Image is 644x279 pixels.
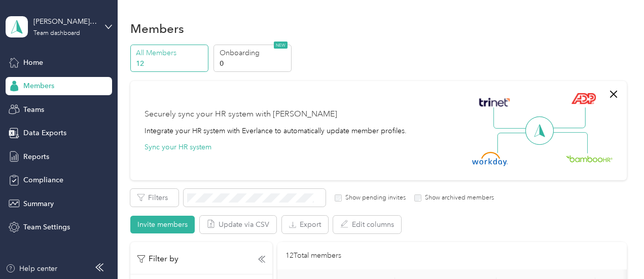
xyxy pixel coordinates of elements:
button: Edit columns [333,216,401,233]
img: Line Right Down [552,132,588,154]
h1: Members [130,23,184,34]
span: Compliance [23,175,63,185]
div: Integrate your HR system with Everlance to automatically update member profiles. [145,126,407,136]
img: Line Right Up [550,107,586,129]
span: Data Exports [23,128,66,138]
button: Sync your HR system [145,142,211,152]
button: Invite members [130,216,195,233]
button: Help center [6,263,57,274]
button: Filters [130,189,178,207]
p: 0 [220,58,289,69]
img: Line Left Down [497,132,532,153]
button: Export [282,216,328,233]
p: 12 [136,58,205,69]
span: Reports [23,151,49,162]
div: [PERSON_NAME] Arterra [33,16,97,27]
p: 12 Total members [285,250,341,261]
span: Teams [23,104,44,115]
div: Securely sync your HR system with [PERSON_NAME] [145,108,337,121]
img: ADP [571,93,596,104]
span: NEW [274,42,288,49]
div: Team dashboard [33,30,80,36]
img: Workday [472,152,508,166]
label: Show archived members [421,193,494,203]
p: Onboarding [220,48,289,58]
img: Trinet [477,95,512,109]
span: Team Settings [23,222,70,232]
span: Members [23,81,54,91]
button: Update via CSV [200,216,276,233]
img: Line Left Up [493,107,529,129]
iframe: Everlance-gr Chat Button Frame [587,222,644,279]
p: Filter by [137,253,178,265]
span: Home [23,57,43,68]
label: Show pending invites [342,193,406,203]
img: BambooHR [566,155,613,162]
p: All Members [136,48,205,58]
span: Summary [23,198,54,209]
